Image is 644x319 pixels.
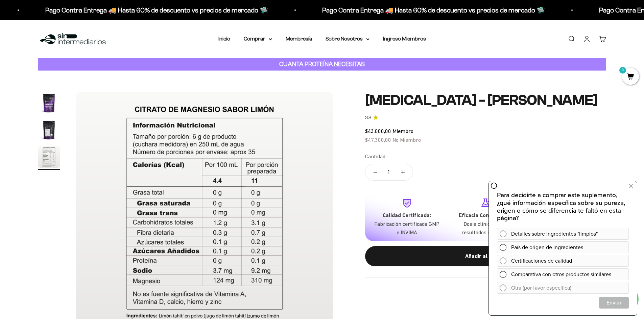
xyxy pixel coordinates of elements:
strong: CUANTA PROTEÍNA NECESITAS [279,60,365,68]
button: Reducir cantidad [365,164,385,180]
div: Añadir al carrito [379,252,593,261]
mark: 0 [619,66,627,74]
img: Citrato de Magnesio - Sabor Limón [38,119,60,141]
a: Inicio [218,36,230,42]
p: Dosis clínicas para resultados máximos [452,220,519,237]
button: Ir al artículo 2 [38,119,60,143]
strong: Calidad Certificada: [383,212,431,218]
a: Membresía [286,36,312,42]
p: Fabricación certificada GMP e INVIMA [373,220,441,237]
label: Cantidad: [365,152,386,161]
iframe: zigpoll-iframe [489,181,637,315]
span: 3.8 [365,114,371,122]
span: Miembro [392,128,413,134]
span: No Miembro [392,137,421,143]
img: Citrato de Magnesio - Sabor Limón [38,146,60,168]
button: Aumentar cantidad [393,164,413,180]
span: $47.300,00 [365,137,391,143]
strong: Eficacia Comprobada: [459,212,512,218]
img: Citrato de Magnesio - Sabor Limón [38,92,60,114]
h1: [MEDICAL_DATA] - [PERSON_NAME] [365,92,606,108]
summary: Sobre Nosotros [326,34,369,43]
p: Pago Contra Entrega 🚚 Hasta 60% de descuento vs precios de mercado 🛸 [317,5,540,16]
p: Pago Contra Entrega 🚚 Hasta 60% de descuento vs precios de mercado 🛸 [40,5,263,16]
span: $43.000,00 [365,128,391,134]
a: 3.83.8 de 5.0 estrellas [365,114,606,122]
button: Ir al artículo 3 [38,146,60,170]
button: Ir al artículo 1 [38,92,60,116]
a: Ingreso Miembros [383,36,426,42]
summary: Comprar [244,34,272,43]
button: Añadir al carrito [365,246,606,266]
a: 0 [622,73,639,81]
